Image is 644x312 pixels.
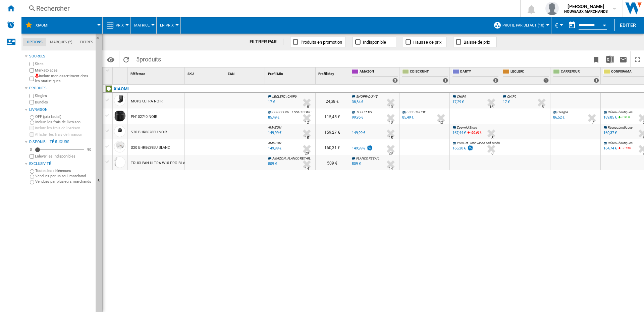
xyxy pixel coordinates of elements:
button: Plein écran [631,51,644,67]
img: excel-24x24.png [606,55,614,63]
input: Afficher les frais de livraison [30,132,34,137]
span: 0.31 [622,115,628,119]
button: Créer un favoris [589,51,603,67]
b: NOUVEAUX MARCHANDS [564,9,608,14]
span: SHOPPAQUI-IT [356,95,378,98]
div: Profil Moy Sort None [317,68,349,78]
img: mysite-not-bg-18x18.png [35,74,39,78]
div: 164,74 € [603,146,617,150]
button: Hausse de prix [403,37,446,47]
div: 509 € [316,155,349,170]
button: Options [104,53,117,65]
input: Vendues par plusieurs marchands [30,180,34,184]
div: 99,95 € [352,115,363,120]
div: 86,52 € [552,114,565,121]
div: € [555,17,561,34]
div: Exclusivité [29,161,93,167]
div: Profil par défaut (10) [493,17,548,34]
div: Cliquez pour filtrer sur cette marque [114,85,128,93]
div: 167,44 € [451,130,466,136]
input: Inclure mon assortiment dans les statistiques [30,75,34,83]
div: 99,95 € [351,114,363,121]
button: Prix [116,17,127,34]
div: 149,99 € [351,130,365,136]
div: 509 € [352,162,361,166]
span: [PERSON_NAME] [564,3,608,10]
span: : FLANCO RETAIL [286,157,311,160]
button: Profil par défaut (10) [502,17,548,34]
span: AMAZON [268,126,281,129]
span: Matrice [134,23,150,28]
div: 164,74 € [602,145,617,152]
span: FLANCO RETAIL [356,157,379,160]
span: CDISCOUNT [410,69,448,75]
div: Sort None [226,68,265,78]
div: Sort None [317,68,349,78]
span: You Get - Innovation and Technology [457,141,508,145]
div: 17 € [503,100,510,104]
div: Mise à jour : jeudi 11 septembre 2025 01:12 [267,130,281,136]
div: 38,84 € [351,99,363,105]
div: Disponibilité 5 Jours [29,139,93,145]
div: Délai de livraison : 6 jours [491,150,493,157]
span: Produits en promotion [301,40,342,45]
span: TECHPUNT [356,110,373,114]
div: Délai de livraison : 8 jours [542,104,544,110]
div: Rechercher [36,4,503,13]
div: Délai de livraison : 8 jours [307,104,309,110]
div: Délai de livraison : 16 jours [489,104,493,110]
div: 160,31 € [316,139,349,155]
span: EAN [228,72,234,76]
span: Zoomici Store [457,126,477,129]
input: Vendues par un seul marchand [30,175,34,179]
label: Sites [35,61,93,66]
div: 115,45 € [316,108,349,124]
button: Indisponible [353,37,396,47]
div: Mise à jour : jeudi 11 septembre 2025 04:43 [267,99,275,105]
div: Délai de livraison : 15 jours [305,135,309,141]
input: Toutes les références [30,169,34,174]
label: Afficher les frais de livraison [35,132,93,137]
div: 86,52 € [553,115,565,120]
div: CDISCOUNT 1 offers sold by CDISCOUNT [401,68,449,84]
span: Profil par défaut (10) [502,23,544,28]
div: SKU Sort None [186,68,225,78]
div: AMAZON 5 offers sold by AMAZON [351,68,399,84]
md-tab-item: Options [23,38,46,46]
label: Singles [35,93,93,98]
span: En Prix [160,23,174,28]
div: DARTY 3 offers sold by DARTY [451,68,500,84]
md-menu: Currency [551,17,565,34]
span: Référence [130,72,145,76]
button: md-calendar [565,18,579,32]
button: Matrice [134,17,153,34]
button: Editer [614,19,641,31]
div: Sources [29,54,93,59]
span: AMAZON [272,157,285,160]
img: promotionV3.png [467,145,474,151]
button: En Prix [160,17,177,34]
button: Masquer [96,34,104,46]
div: Délai de livraison : 12 jours [439,119,443,126]
span: AMAZON [360,69,398,75]
span: Hausse de prix [413,40,441,45]
div: 85,49 € [401,114,414,121]
div: Produits [29,86,93,91]
button: Open calendar [598,18,610,30]
div: Délai de livraison : 14 jours [389,166,393,172]
div: S20 BHR8628EU NOIR [131,125,167,140]
div: 17 € [502,99,510,105]
span: SKU [187,72,194,76]
button: Télécharger au format Excel [603,51,616,67]
span: Ovegna [557,110,568,114]
i: % [621,145,625,153]
div: 17,29 € [451,99,464,105]
img: promotionV3.png [366,145,373,151]
div: 24,38 € [316,93,349,108]
span: € [555,22,558,29]
span: Xiaomi [36,23,48,28]
div: Délai de livraison : 29 jours [305,150,309,157]
span: DARTY [460,69,498,75]
div: 3 offers sold by DARTY [493,78,498,83]
span: Profil Moy [318,72,334,76]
